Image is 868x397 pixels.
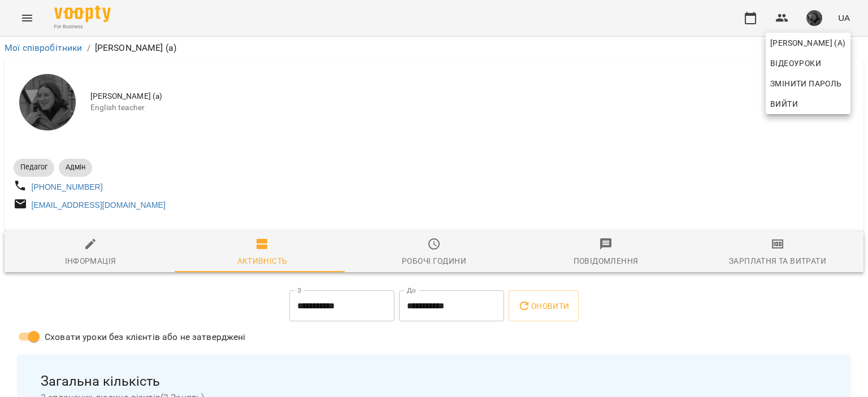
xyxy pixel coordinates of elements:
span: Відеоуроки [770,56,821,70]
span: Змінити пароль [770,77,846,90]
a: [PERSON_NAME] (а) [766,33,850,53]
button: Вийти [766,94,850,114]
span: [PERSON_NAME] (а) [770,36,846,50]
span: Вийти [770,97,798,111]
a: Відеоуроки [766,53,826,73]
a: Змінити пароль [766,73,850,94]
